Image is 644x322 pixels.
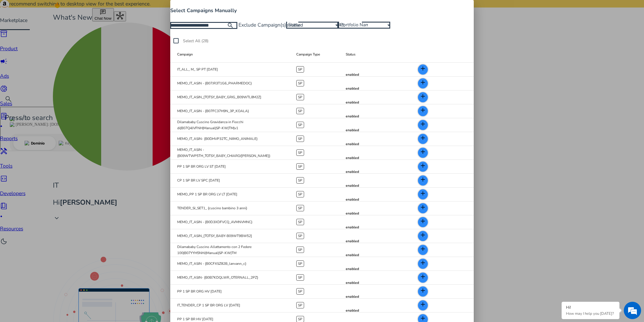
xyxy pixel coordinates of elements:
[170,47,292,63] mat-header-cell: Campaign
[419,273,426,280] mat-icon: add
[170,271,292,285] mat-cell: MEMO_IT_ASIN- {B0B7KDQLWR_OTERNALL_2PZ}
[419,315,426,322] mat-icon: add
[170,118,292,132] mat-cell: Dilamababy Cuscino Gravidanza in Fiocchi di|B07Q4JVFNH|Manual|SP-KW|TM|v1
[170,132,292,146] mat-cell: MEMO_IT_ASIN- {B0DHVP32TC_NIIMO_ANIMALE}
[419,162,426,169] mat-icon: add
[296,66,304,73] span: SP
[9,9,14,14] img: logo_orange.svg
[346,155,359,161] h4: enabled
[238,21,286,28] span: Exclude Campaign(s)
[419,190,426,197] mat-icon: add
[419,176,426,183] mat-icon: add
[346,169,359,175] h4: enabled
[419,301,426,308] mat-icon: add
[419,107,426,114] mat-icon: add
[296,149,304,156] span: SP
[30,34,44,38] div: Dominio
[15,15,83,20] div: [PERSON_NAME]: [DOMAIN_NAME]
[419,232,426,238] mat-icon: add
[296,233,304,239] span: SP
[346,294,359,300] h4: enabled
[183,38,208,44] span: Select All (28)
[346,224,359,230] h4: enabled
[346,238,359,244] h4: enabled
[340,22,372,28] mat-label: Portfolio Name
[170,7,474,14] h4: Select Campaigns Manually
[16,9,28,14] div: v 4.0.25
[346,113,359,119] h4: enabled
[9,15,14,20] img: website_grey.svg
[419,148,426,155] mat-icon: add
[296,302,304,308] span: SP
[170,77,292,90] mat-cell: MEMO_IT_ASIN - {B07JR3T1G6_PHARMEDOC}
[170,188,292,201] mat-cell: MEMO_PP 1 SP BR ORG LV LT [DATE]
[296,205,304,211] span: SP
[24,34,29,38] img: tab_domain_overview_orange.svg
[170,160,292,174] mat-cell: PP 1 SP BR ORG LV ST [DATE]
[296,247,304,253] span: SP
[58,34,63,38] img: tab_keywords_by_traffic_grey.svg
[292,47,341,63] mat-header-cell: Campaign Type
[566,311,615,316] p: How may I help you today?
[346,266,359,272] h4: enabled
[296,177,304,184] span: SP
[338,22,345,28] span: All
[419,259,426,266] mat-icon: add
[296,108,304,114] span: SP
[346,99,359,106] h4: enabled
[419,121,426,127] mat-icon: add
[296,274,304,281] span: SP
[296,191,304,197] span: SP
[419,65,426,72] mat-icon: add
[170,215,292,229] mat-cell: MEMO_IT_ASIN - {B0D3XDFVCQ_AVMNVMNC}
[170,63,292,77] mat-cell: IT_ALL_ M_ SP PT [DATE]
[419,79,426,86] mat-icon: add
[170,299,292,312] mat-cell: IT_TENDER_CP 1 SP BR ORG LV [DATE]
[346,86,359,92] h4: enabled
[419,287,426,294] mat-icon: add
[566,305,615,310] div: Hi!
[419,204,426,211] mat-icon: add
[170,90,292,104] mat-cell: MEMO_IT_ASIN_[TOTSY_BABY_GRIG_B09WTL8M2Z]
[346,72,359,78] h4: enabled
[170,146,292,160] mat-cell: MEMO_IT_ASIN - {B09WTWP5TH_TOTSY_BABY_CHIARO/[PERSON_NAME]}
[296,260,304,267] span: SP
[170,201,292,215] mat-cell: TENDER_SI_SET1_ {cuscino bambino 3 anni}
[288,22,302,28] mat-label: Status
[341,47,413,63] mat-header-cell: Status
[286,22,303,28] span: enabled
[346,141,359,147] h4: enabled
[346,308,359,314] h4: enabled
[296,288,304,295] span: SP
[346,183,359,189] h4: enabled
[170,174,292,188] mat-cell: CP 1 SP BR LV SPC [DATE]
[296,94,304,100] span: SP
[170,285,292,299] mat-cell: PP 1 SP BR ORG HV [DATE]
[346,197,359,203] h4: enabled
[170,104,292,118] mat-cell: MEMO_IT_ASIN - {B07FC37H9N_3P_KOALA}
[296,80,304,86] span: SP
[346,280,359,286] h4: enabled
[419,218,426,225] mat-icon: add
[346,210,359,216] h4: enabled
[296,136,304,142] span: SP
[64,34,96,38] div: Keyword (traffico)
[419,245,426,252] mat-icon: add
[419,134,426,141] mat-icon: add
[296,219,304,225] span: SP
[170,229,292,243] mat-cell: MEMO_IT_ASIN_[TOTSY_BABY-B09WT9BW52]
[170,243,292,257] mat-cell: Dilamababy Cuscino Allattamento con 2 Federe 100|B07YYH5NHJ|Manual|SP-KW|TM
[296,163,304,170] span: SP
[223,22,237,29] mat-icon: search
[170,257,292,271] mat-cell: MEMO_IT_ASIN - {B0CFXSZ82B_lanvann_c}
[419,93,426,100] mat-icon: add
[346,252,359,258] h4: enabled
[346,127,359,133] h4: enabled
[296,122,304,128] span: SP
